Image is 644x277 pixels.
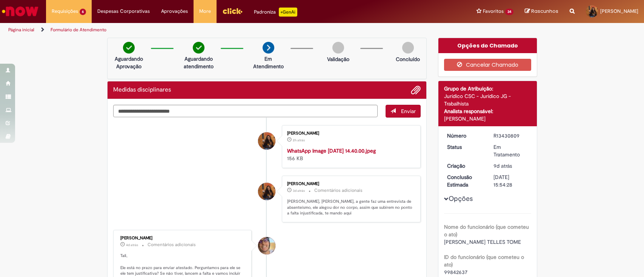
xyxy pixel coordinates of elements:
[386,105,421,118] button: Enviar
[293,138,305,142] span: 2h atrás
[314,187,363,194] small: Comentários adicionais
[120,236,246,240] div: [PERSON_NAME]
[287,182,413,186] div: [PERSON_NAME]
[123,42,135,54] img: check-circle-green.png
[505,9,513,15] span: 34
[113,87,171,93] h2: Medidas disciplinares Histórico de tíquete
[51,27,106,33] a: Formulário de Atendimento
[293,188,305,193] time: 26/08/2025 14:35:37
[493,162,529,170] div: 20/08/2025 08:28:22
[254,8,297,17] div: Padroniza
[263,42,274,54] img: arrow-next.png
[444,223,529,238] b: Nome do funcionário (que cometeu o ato)
[600,8,638,14] span: [PERSON_NAME]
[483,8,504,15] span: Favoritos
[493,162,512,169] time: 20/08/2025 08:28:22
[525,8,558,15] a: Rascunhos
[148,242,196,248] small: Comentários adicionais
[287,199,413,216] p: [PERSON_NAME], [PERSON_NAME], a gente faz uma entrevista de absenteísmo, ele alegou dor no corpo,...
[126,243,138,247] time: 25/08/2025 15:44:04
[441,173,488,188] dt: Conclusão Estimada
[444,85,531,92] div: Grupo de Atribuição:
[1,4,40,19] img: ServiceNow
[493,162,512,169] span: 9d atrás
[493,132,529,139] div: R13430809
[411,85,421,95] button: Adicionar anexos
[258,132,275,150] div: Talita de Souza Nardi
[97,8,150,15] span: Despesas Corporativas
[111,55,147,70] p: Aguardando Aprovação
[444,107,531,115] div: Analista responsável:
[8,27,34,33] a: Página inicial
[199,8,211,15] span: More
[531,8,558,15] span: Rascunhos
[287,147,376,154] a: WhatsApp Image [DATE] 14.40.00.jpeg
[293,188,305,193] span: 3d atrás
[444,239,521,245] span: [PERSON_NAME] TELLES TOME
[493,173,529,188] div: [DATE] 15:54:28
[287,131,413,136] div: [PERSON_NAME]
[279,8,297,17] p: +GenAi
[332,42,344,54] img: img-circle-grey.png
[258,183,275,200] div: Talita de Souza Nardi
[444,115,531,122] div: [PERSON_NAME]
[444,92,531,107] div: Jurídico CSC - Jurídico JG - Trabalhista
[441,132,488,139] dt: Número
[438,38,537,53] div: Opções do Chamado
[441,143,488,151] dt: Status
[444,269,467,275] span: 99842637
[161,8,188,15] span: Aprovações
[52,8,78,15] span: Requisições
[444,254,524,268] b: ID do funcionário (que cometeu o ato)
[441,162,488,170] dt: Criação
[287,147,413,162] div: 156 KB
[444,59,531,71] button: Cancelar Chamado
[402,42,414,54] img: img-circle-grey.png
[293,138,305,142] time: 28/08/2025 14:45:32
[258,237,275,254] div: Pedro Henrique De Oliveira Alves
[250,55,287,70] p: Em Atendimento
[6,23,424,37] ul: Trilhas de página
[327,55,349,63] p: Validação
[193,42,204,54] img: check-circle-green.png
[401,108,416,115] span: Enviar
[396,55,420,63] p: Concluído
[126,243,138,247] span: 4d atrás
[80,9,86,15] span: 6
[113,105,378,118] textarea: Digite sua mensagem aqui...
[180,55,217,70] p: Aguardando atendimento
[493,143,529,158] div: Em Tratamento
[222,5,243,17] img: click_logo_yellow_360x200.png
